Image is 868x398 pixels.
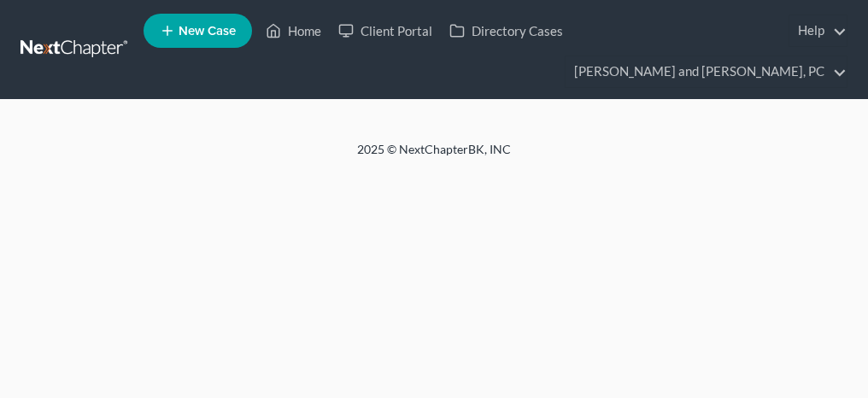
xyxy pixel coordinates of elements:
[566,56,847,87] a: [PERSON_NAME] and [PERSON_NAME], PC
[144,14,252,48] new-legal-case-button: New Case
[24,141,844,172] div: 2025 © NextChapterBK, INC
[789,15,847,46] a: Help
[257,15,330,46] a: Home
[441,15,572,46] a: Directory Cases
[330,15,441,46] a: Client Portal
